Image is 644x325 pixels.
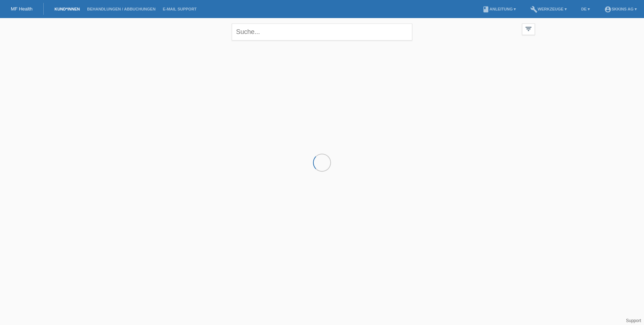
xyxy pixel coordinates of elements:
[578,7,593,11] a: DE ▾
[601,7,640,11] a: account_circleSKKINS AG ▾
[11,6,32,12] a: MF Health
[530,6,538,13] i: build
[159,7,200,11] a: E-Mail Support
[482,6,489,13] i: book
[83,7,159,11] a: Behandlungen / Abbuchungen
[51,7,83,11] a: Kund*innen
[479,7,519,11] a: bookAnleitung ▾
[527,7,570,11] a: buildWerkzeuge ▾
[525,25,532,33] i: filter_list
[626,318,641,323] a: Support
[232,23,412,40] input: Suche...
[604,6,612,13] i: account_circle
